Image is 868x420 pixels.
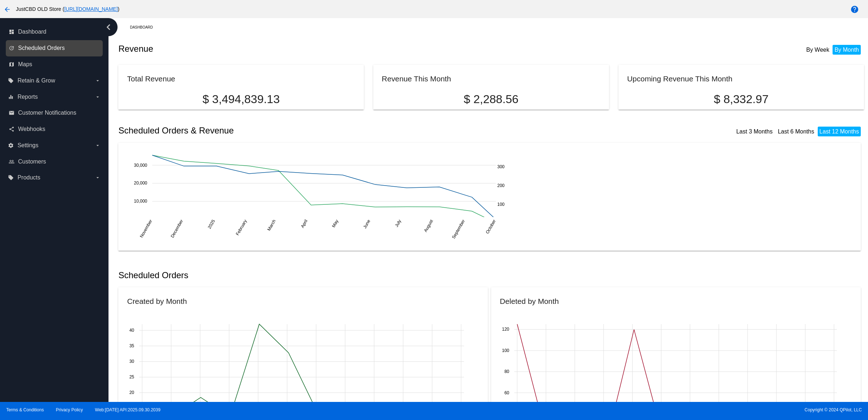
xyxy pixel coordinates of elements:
[9,59,101,70] a: map Maps
[267,219,277,232] text: March
[9,107,101,119] a: email Customer Notifications
[500,297,559,305] h2: Deleted by Month
[497,183,505,188] text: 200
[627,75,732,83] h2: Upcoming Revenue This Month
[8,175,14,181] i: local_offer
[8,78,14,84] i: local_offer
[9,110,14,116] i: email
[423,219,434,233] text: August
[9,26,101,38] a: dashboard Dashboard
[127,93,355,106] p: $ 3,494,839.13
[18,110,76,116] span: Customer Notifications
[127,75,175,83] h2: Total Revenue
[170,219,184,238] text: December
[129,359,135,364] text: 30
[9,45,14,51] i: update
[9,42,101,54] a: update Scheduled Orders
[382,75,451,83] h2: Revenue This Month
[778,128,814,135] a: Last 6 Months
[9,156,101,167] a: people_outline Customers
[95,407,161,412] a: Web:[DATE] API:2025.09.30.2039
[502,327,509,332] text: 120
[820,128,859,135] a: Last 12 Months
[129,390,135,395] text: 20
[440,407,862,412] span: Copyright © 2024 QPilot, LLC
[451,219,466,239] text: September
[134,181,148,186] text: 20,000
[8,94,14,100] i: equalizer
[129,375,135,380] text: 25
[485,219,497,234] text: October
[118,44,491,54] h2: Revenue
[56,407,83,412] a: Privacy Policy
[129,328,135,333] text: 40
[134,162,148,167] text: 30,000
[16,6,119,12] span: JustCBD OLD Store ( )
[502,348,509,353] text: 100
[6,407,44,412] a: Terms & Conditions
[134,199,148,204] text: 10,000
[850,5,859,14] mat-icon: help
[17,142,38,149] span: Settings
[627,93,855,106] p: $ 8,332.97
[497,164,505,169] text: 300
[736,128,773,135] a: Last 3 Months
[118,126,491,136] h2: Scheduled Orders & Revenue
[8,143,14,148] i: settings
[95,78,101,84] i: arrow_drop_down
[9,123,101,135] a: share Webhooks
[18,61,32,68] span: Maps
[394,219,403,228] text: July
[382,93,601,106] p: $ 2,288.56
[18,29,46,35] span: Dashboard
[95,94,101,100] i: arrow_drop_down
[95,175,101,181] i: arrow_drop_down
[130,22,159,33] a: Dashboard
[18,158,46,165] span: Customers
[3,5,12,14] mat-icon: arrow_back
[235,219,248,236] text: February
[17,174,40,181] span: Products
[207,219,216,229] text: 2025
[497,201,505,207] text: 100
[331,219,339,228] text: May
[17,94,38,100] span: Reports
[18,126,45,132] span: Webhooks
[17,77,55,84] span: Retain & Grow
[18,45,65,51] span: Scheduled Orders
[9,159,14,165] i: people_outline
[95,143,101,148] i: arrow_drop_down
[129,344,135,349] text: 35
[9,126,14,132] i: share
[139,219,153,238] text: November
[127,297,187,305] h2: Created by Month
[362,219,371,229] text: June
[833,45,861,55] li: By Month
[804,45,831,55] li: By Week
[9,61,14,67] i: map
[118,270,491,280] h2: Scheduled Orders
[64,6,118,12] a: [URL][DOMAIN_NAME]
[300,219,309,229] text: April
[9,29,14,35] i: dashboard
[505,369,510,374] text: 80
[505,390,510,395] text: 60
[103,21,114,33] i: chevron_left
